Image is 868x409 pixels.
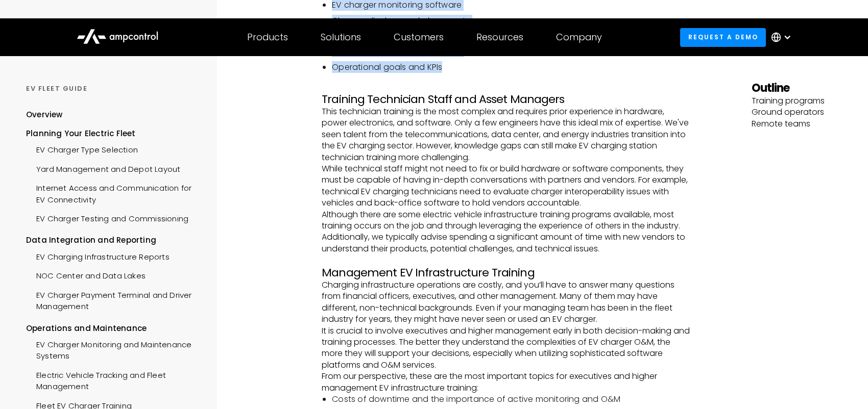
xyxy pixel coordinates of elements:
[394,32,444,43] div: Customers
[680,28,766,46] a: Request a demo
[332,394,690,405] li: Costs of downtime and the importance of active monitoring and O&M
[556,32,602,43] div: Company
[322,209,690,255] p: Although there are some electric vehicle infrastructure training programs available, most trainin...
[322,163,690,209] p: While technical staff might not need to fix or build hardware or software components, they must b...
[26,208,188,227] a: EV Charger Testing and Commissioning
[247,32,288,43] div: Products
[26,246,170,265] a: EV Charging Infrastructure Reports
[322,279,690,325] p: Charging infrastructure operations are costly, and you’ll have to answer many questions from fina...
[26,364,200,395] a: Electric Vehicle Tracking and Fleet Management
[322,325,690,371] p: It is crucial to involve executives and higher management early in both decision-making and train...
[332,15,690,27] li: Charger displays and plug events
[26,177,200,208] a: Internet Access and Communication for EV Connectivity
[26,158,180,177] a: Yard Management and Depot Layout
[321,32,361,43] div: Solutions
[476,32,523,43] div: Resources
[322,371,690,394] p: From our perspective, these are the most important topics for executives and higher management EV...
[322,81,690,92] p: ‍
[752,118,842,129] p: Remote teams
[26,322,200,334] div: Operations and Maintenance
[332,62,690,73] li: Operational goals and KPIs
[26,109,63,120] div: Overview
[322,266,690,279] h3: Management EV Infrastructure Training
[26,109,63,127] a: Overview
[322,106,690,163] p: This technician training is the most complex and requires prior experience in hardware, power ele...
[26,284,200,315] a: EV Charger Payment Terminal and Driver Management
[26,235,200,246] div: Data Integration and Reporting
[26,265,146,284] a: NOC Center and Data Lakes
[752,80,790,96] strong: Outline
[26,84,200,93] div: Ev Fleet GUIDE
[322,254,690,266] p: ‍
[26,139,138,158] a: EV Charger Type Selection
[26,128,200,139] div: Planning Your Electric Fleet
[26,334,200,364] a: EV Charger Monitoring and Maintenance Systems
[752,107,842,118] p: Ground operators
[322,93,690,106] h3: Training Technician Staff and Asset Managers
[752,95,842,106] p: Training programs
